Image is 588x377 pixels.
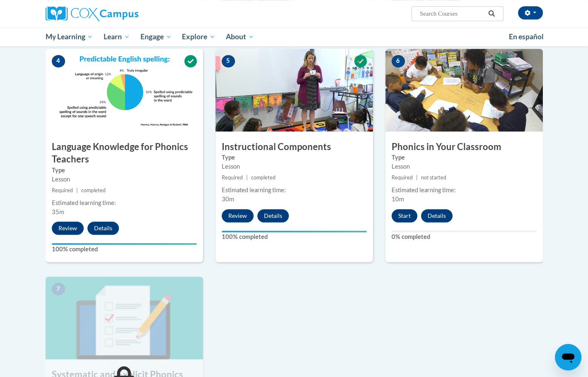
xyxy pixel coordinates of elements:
a: My Learning [40,27,99,46]
span: not started [421,174,446,181]
img: Course Image [215,49,373,131]
img: Course Image [385,49,543,131]
label: 100% completed [52,245,197,254]
h3: Instructional Components [215,141,373,153]
label: 0% completed [392,232,537,241]
label: Type [392,153,537,162]
div: Estimated learning time: [392,186,537,195]
a: Explore [177,27,220,46]
div: Lesson [52,175,197,184]
span: Required [52,187,73,193]
span: Required [222,174,243,181]
button: Search [485,9,498,19]
button: Start [392,209,417,222]
span: En español [509,32,544,41]
span: 6 [392,55,405,67]
button: Details [421,209,452,222]
span: 4 [52,55,65,67]
span: | [416,174,418,181]
div: Main menu [33,27,555,46]
a: Learn [98,27,135,46]
span: Required [392,174,413,181]
span: Learn [104,32,130,42]
button: Review [222,209,254,222]
button: Details [257,209,289,222]
button: Review [52,222,84,235]
span: About [226,32,254,42]
span: | [246,174,248,181]
span: 30m [222,196,234,203]
h3: Phonics in Your Classroom [385,141,543,153]
label: 100% completed [222,232,367,241]
div: Your progress [222,231,367,232]
iframe: Button to launch messaging window [555,344,581,370]
span: Explore [182,32,215,42]
span: My Learning [45,32,93,42]
img: Cox Campus [46,6,138,21]
a: Cox Campus [46,6,203,21]
a: About [220,27,259,46]
span: 35m [52,208,64,215]
button: Account Settings [518,6,543,19]
button: Details [87,222,119,235]
img: Course Image [46,277,203,359]
a: Engage [135,27,177,46]
span: 7 [52,283,65,295]
label: Type [222,153,367,162]
label: Type [52,166,197,175]
div: Estimated learning time: [52,198,197,208]
div: Your progress [52,243,197,245]
span: completed [81,187,106,193]
img: Course Image [46,49,203,131]
span: Engage [140,32,172,42]
span: 10m [392,196,404,203]
span: 5 [222,55,235,67]
span: | [76,187,78,193]
span: completed [251,174,276,181]
h3: Language Knowledge for Phonics Teachers [46,141,203,166]
input: Search Courses [419,9,485,19]
div: Estimated learning time: [222,186,367,195]
div: Lesson [222,162,367,171]
a: En español [503,28,549,45]
div: Lesson [392,162,537,171]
